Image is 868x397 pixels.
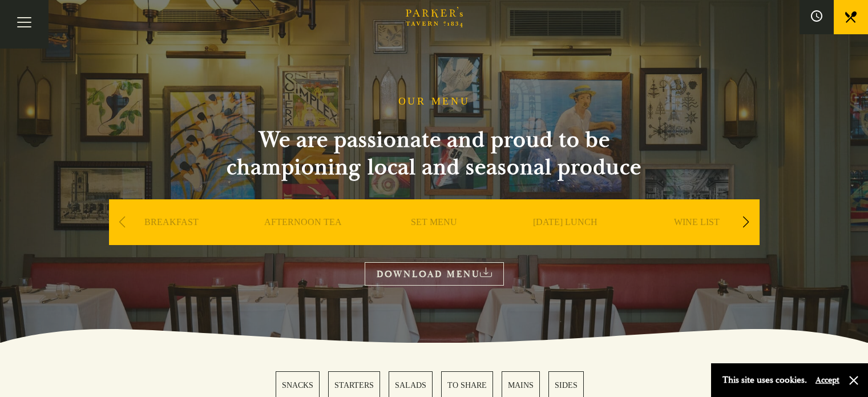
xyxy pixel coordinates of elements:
[365,262,504,286] a: DOWNLOAD MENU
[109,199,235,279] div: 1 / 9
[144,216,199,262] a: BREAKFAST
[503,199,628,279] div: 4 / 9
[674,216,720,262] a: WINE LIST
[848,375,859,386] button: Close and accept
[264,216,342,262] a: AFTERNOON TEA
[738,210,754,235] div: Next slide
[634,199,760,279] div: 5 / 9
[722,372,807,388] p: This site uses cookies.
[411,216,457,262] a: SET MENU
[533,216,597,262] a: [DATE] LUNCH
[206,126,663,181] h2: We are passionate and proud to be championing local and seasonal produce
[115,210,130,235] div: Previous slide
[398,95,470,108] h1: OUR MENU
[240,199,366,279] div: 2 / 9
[815,375,839,386] button: Accept
[372,199,497,279] div: 3 / 9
